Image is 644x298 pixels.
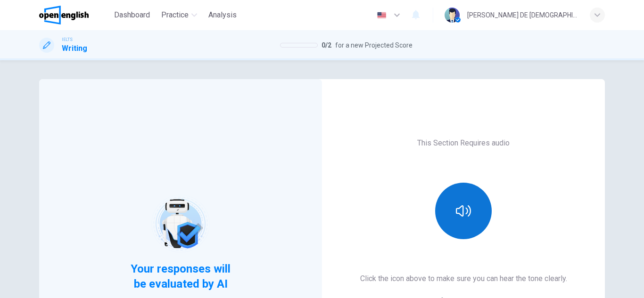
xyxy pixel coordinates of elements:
span: IELTS [62,36,73,43]
a: OpenEnglish logo [39,6,110,24]
h6: Click the icon above to make sure you can hear the tone clearly. [360,273,567,284]
h1: Writing [62,43,87,54]
span: Practice [161,9,189,21]
span: 0 / 2 [322,40,331,51]
h6: This Section Requires audio [417,137,510,149]
button: Dashboard [110,7,154,24]
img: robot icon [150,194,210,254]
button: Practice [157,7,201,24]
span: for a new Projected Score [335,40,413,51]
span: Dashboard [114,9,150,21]
img: Profile picture [445,8,460,23]
span: Your responses will be evaluated by AI [124,261,238,291]
img: OpenEnglish logo [39,6,89,24]
button: Analysis [205,7,240,24]
span: Analysis [208,9,237,21]
div: [PERSON_NAME] DE [DEMOGRAPHIC_DATA][PERSON_NAME] [467,9,578,21]
img: en [376,12,388,19]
